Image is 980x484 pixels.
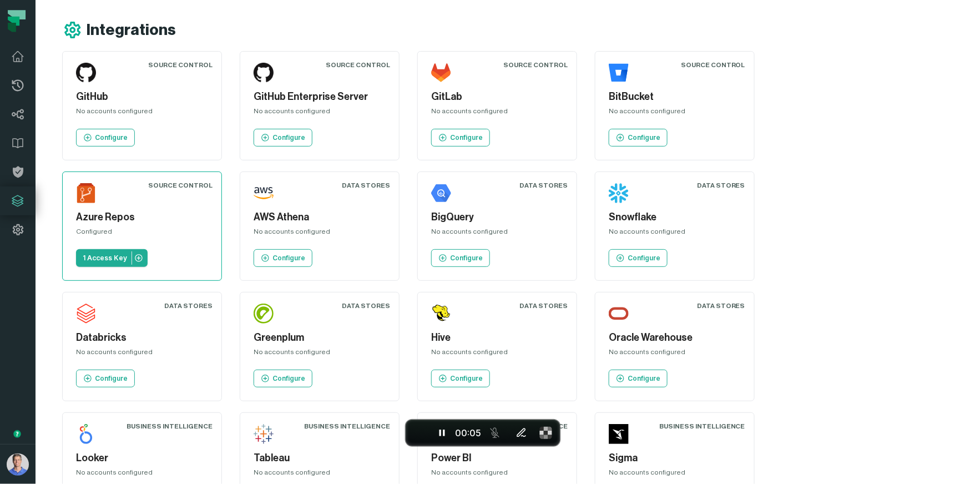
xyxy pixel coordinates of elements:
[76,89,208,104] h5: GitHub
[697,181,745,190] div: Data Stores
[609,424,629,444] img: Sigma
[254,63,274,83] img: GitHub Enterprise Server
[659,422,745,431] div: Business Intelligence
[76,347,208,361] div: No accounts configured
[7,453,29,476] img: avatar of Barak Forgoun
[254,249,312,267] a: Configure
[609,468,741,481] div: No accounts configured
[76,370,135,387] a: Configure
[697,301,745,310] div: Data Stores
[609,183,629,203] img: Snowflake
[503,60,568,69] div: Source Control
[164,301,213,310] div: Data Stores
[304,422,390,431] div: Business Intelligence
[76,183,96,203] img: Azure Repos
[450,374,483,383] p: Configure
[609,107,741,120] div: No accounts configured
[431,210,563,225] h5: BigQuery
[254,129,312,147] a: Configure
[272,133,305,142] p: Configure
[76,304,96,324] img: Databricks
[326,60,390,69] div: Source Control
[76,227,208,240] div: Configured
[76,107,208,120] div: No accounts configured
[628,374,660,383] p: Configure
[254,347,386,361] div: No accounts configured
[76,210,208,225] h5: Azure Repos
[431,63,451,83] img: GitLab
[628,133,660,142] p: Configure
[519,181,568,190] div: Data Stores
[609,63,629,83] img: BitBucket
[95,133,128,142] p: Configure
[254,370,312,387] a: Configure
[450,133,483,142] p: Configure
[681,60,745,69] div: Source Control
[609,304,629,324] img: Oracle Warehouse
[609,210,741,225] h5: Snowflake
[431,330,563,345] h5: Hive
[254,107,386,120] div: No accounts configured
[431,304,451,324] img: Hive
[272,374,305,383] p: Configure
[609,370,668,387] a: Configure
[431,129,490,147] a: Configure
[431,370,490,387] a: Configure
[95,374,128,383] p: Configure
[519,301,568,310] div: Data Stores
[254,304,274,324] img: Greenplum
[76,330,208,345] h5: Databricks
[450,254,483,263] p: Configure
[76,129,135,147] a: Configure
[431,107,563,120] div: No accounts configured
[83,254,127,263] p: 1 Access Key
[148,60,213,69] div: Source Control
[254,183,274,203] img: AWS Athena
[76,468,208,481] div: No accounts configured
[342,301,390,310] div: Data Stores
[254,451,386,466] h5: Tableau
[76,249,148,267] a: 1 Access Key
[431,227,563,240] div: No accounts configured
[609,227,741,240] div: No accounts configured
[254,468,386,481] div: No accounts configured
[87,21,176,40] h1: Integrations
[431,183,451,203] img: BigQuery
[431,249,490,267] a: Configure
[76,451,208,466] h5: Looker
[431,451,563,466] h5: Power BI
[254,210,386,225] h5: AWS Athena
[254,227,386,240] div: No accounts configured
[12,429,22,439] div: Tooltip anchor
[628,254,660,263] p: Configure
[76,63,96,83] img: GitHub
[272,254,305,263] p: Configure
[127,422,213,431] div: Business Intelligence
[609,129,668,147] a: Configure
[609,330,741,345] h5: Oracle Warehouse
[254,89,386,104] h5: GitHub Enterprise Server
[254,330,386,345] h5: Greenplum
[342,181,390,190] div: Data Stores
[76,424,96,444] img: Looker
[431,89,563,104] h5: GitLab
[609,347,741,361] div: No accounts configured
[609,451,741,466] h5: Sigma
[609,89,741,104] h5: BitBucket
[431,468,563,481] div: No accounts configured
[431,347,563,361] div: No accounts configured
[254,424,274,444] img: Tableau
[148,181,213,190] div: Source Control
[609,249,668,267] a: Configure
